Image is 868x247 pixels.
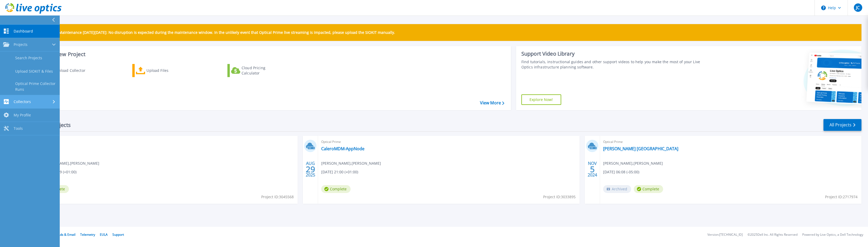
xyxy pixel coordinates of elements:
li: Powered by Live Optics, a Dell Technology [802,233,863,237]
a: CaleroMDM-AppNode [321,146,364,151]
div: NOV 2024 [587,160,597,179]
span: JC [856,6,860,10]
div: Download Collector [51,65,92,76]
a: All Projects [823,119,861,131]
li: © 2025 Dell Inc. All Rights Reserved [747,233,798,237]
li: Version: [TECHNICAL_ID] [707,233,743,237]
a: Telemetry [80,232,95,237]
span: [PERSON_NAME] , [PERSON_NAME] [603,160,663,166]
span: Complete [634,185,663,193]
span: Project ID: 3033895 [543,194,576,200]
span: My Profile [14,113,31,117]
span: Projects [14,42,28,47]
span: Tools [14,126,23,131]
div: Upload Files [146,65,188,76]
span: Project ID: 3045568 [261,194,294,200]
a: Ads & Email [58,232,75,237]
span: Optical Prime [321,139,576,145]
span: Collectors [14,99,31,104]
span: Optical Prime [40,139,295,145]
span: Dashboard [14,29,33,34]
span: Complete [321,185,351,193]
span: [PERSON_NAME] , [PERSON_NAME] [40,160,99,166]
span: 5 [590,167,595,171]
a: Upload Files [132,64,191,77]
span: [DATE] 06:08 (-05:00) [603,169,639,175]
a: Support [112,232,124,237]
span: Project ID: 2717974 [825,194,858,200]
p: Scheduled Maintenance [DATE][DATE]: No disruption is expected during the maintenance window. In t... [39,30,395,35]
span: [DATE] 21:00 (+01:00) [321,169,358,175]
div: Find tutorials, instructional guides and other support videos to help you make the most of your L... [521,59,702,70]
a: EULA [100,232,108,237]
span: Optical Prime [603,139,858,145]
div: Support Video Library [521,50,702,57]
span: 29 [306,167,315,171]
span: Archived [603,185,631,193]
a: Explore Now! [521,94,561,105]
div: AUG 2025 [305,160,315,179]
a: View More [480,100,504,105]
h3: Start a New Project [37,51,504,57]
div: Cloud Pricing Calculator [242,65,283,76]
a: Cloud Pricing Calculator [227,64,286,77]
a: [PERSON_NAME] [GEOGRAPHIC_DATA] [603,146,678,151]
a: Download Collector [37,64,96,77]
span: [PERSON_NAME] , [PERSON_NAME] [321,160,381,166]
